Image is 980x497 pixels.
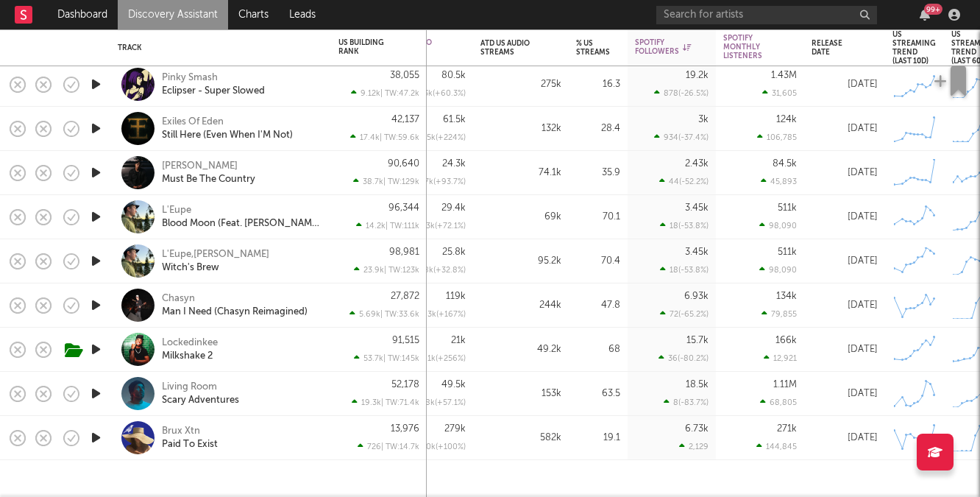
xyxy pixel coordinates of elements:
div: 72 ( -65.2 % ) [660,309,709,319]
div: 44 ( -52.2 % ) [659,177,709,186]
div: Paid To Exist [162,438,218,451]
button: 99+ [920,9,930,21]
div: 934 ( -37.4 % ) [654,133,709,142]
div: 582k [480,429,561,447]
div: 68,805 [760,398,797,407]
div: 24.3k [442,159,466,169]
div: 74.1k [480,164,561,182]
div: 69k [480,208,561,226]
div: Spotify Monthly Listeners [723,34,775,60]
div: 3.45k [685,203,709,213]
a: Milkshake 2 [162,350,213,363]
div: 91,515 [392,336,419,345]
div: 27,872 [391,292,419,301]
div: 18 ( -53.8 % ) [660,265,709,275]
div: 14.2k | TW: 111k [338,221,419,230]
div: 36 ( -80.2 % ) [658,353,709,363]
div: 47.8 [576,297,620,314]
div: 21k [451,336,466,345]
div: [DATE] [812,208,878,226]
a: L'Eupe [162,204,191,217]
a: Witch's Brew [162,261,219,275]
div: 275k [480,76,561,94]
div: 38,055 [390,71,419,80]
div: 68 [576,341,620,359]
div: [DATE] [812,429,878,447]
div: 49.5k [441,380,466,390]
div: [DATE] [812,341,878,359]
div: 3.45k [685,247,709,257]
div: 70.4 [576,253,620,270]
div: 6.93k [684,292,709,301]
a: Chasyn [162,292,195,306]
div: 271k [777,424,797,434]
div: 132k [480,120,561,138]
div: 18.5k [686,380,709,390]
a: [PERSON_NAME] [162,160,238,173]
a: L'Eupe,[PERSON_NAME] [162,248,269,261]
div: [DATE] [812,164,878,182]
div: 19.3k | TW: 71.4k [338,398,419,407]
a: Pinky Smash [162,71,218,85]
a: Brux Xtn [162,425,200,438]
div: 8 ( -83.7 % ) [664,398,709,407]
div: 9.12k | TW: 47.2k [338,88,419,98]
div: 12.3k ( +72.1 % ) [406,221,466,230]
div: 99 + [924,4,942,15]
div: 6.38k ( +32.8 % ) [402,265,466,275]
div: 74.3k ( +167 % ) [406,309,466,319]
div: 28.4 [576,120,620,138]
div: 1.43M [771,71,797,80]
div: 279k [444,424,466,434]
div: 90,640 [388,159,419,169]
div: 30.3k ( +60.3 % ) [402,88,466,98]
div: 134k [776,292,797,301]
div: 12,921 [764,353,797,363]
div: 18k ( +57.1 % ) [412,398,466,407]
a: Eclipser - Super Slowed [162,85,265,98]
div: US Building Rank [338,38,397,56]
div: 19.1 [576,429,620,447]
div: Scary Adventures [162,394,239,407]
a: Still Here (Even When I'M Not) [162,129,293,142]
div: [DATE] [812,385,878,403]
div: % US Streams [576,39,610,57]
a: Man I Need (Chasyn Reimagined) [162,306,308,319]
div: 1.11M [773,380,797,390]
div: 70.1 [576,208,620,226]
div: 18 ( -53.8 % ) [660,221,709,230]
div: Track [118,43,316,52]
div: 6.73k [685,424,709,434]
div: 23.9k | TW: 123k [338,265,419,275]
div: 79,855 [761,309,797,319]
div: 95.2k [480,253,561,270]
div: 140k ( +100 % ) [408,442,466,451]
div: 98,090 [759,221,797,230]
div: 124k [776,115,797,124]
div: 11.7k ( +93.7 % ) [405,177,466,186]
div: 17.4k | TW: 59.6k [338,133,419,142]
div: 29.4k [441,203,466,213]
div: 63.5 [576,385,620,403]
div: 726 | TW: 14.7k [338,442,419,451]
div: 15.1k ( +256 % ) [408,353,466,363]
div: US Streaming Trend (last 10d) [892,30,936,66]
a: Blood Moon (Feat. [PERSON_NAME] Violin) [162,217,320,230]
div: 106,785 [757,133,797,142]
a: Living Room [162,381,217,394]
div: 166k [775,336,797,345]
div: Spotify Followers [635,38,691,56]
div: 31,605 [762,88,797,98]
div: 38.7k | TW: 129k [338,177,419,186]
div: 2,129 [679,442,709,451]
a: Must Be The Country [162,173,255,186]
